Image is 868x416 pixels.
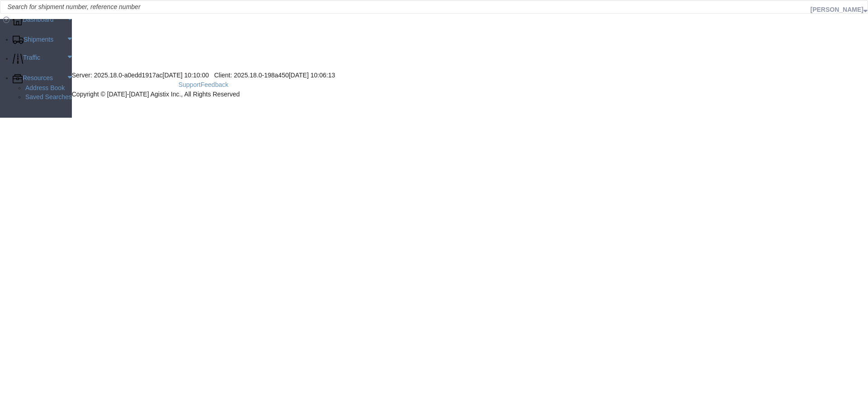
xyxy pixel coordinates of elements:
span: Address Book [25,84,65,93]
span: Client: 2025.18.0-198a450 [214,72,335,79]
button: [PERSON_NAME] [810,4,868,15]
a: Support [179,81,201,88]
a: Saved Searches [25,93,72,102]
a: Feedback [201,81,228,88]
span: Jesse Jordan [811,6,863,13]
a: Resources [13,74,72,83]
a: Shipments [13,35,72,44]
a: Traffic [13,53,72,64]
span: Server: 2025.18.0-a0edd1917ac [72,72,209,79]
a: Address Book [25,84,72,93]
span: Traffic [23,53,40,64]
span: Shipments [24,35,53,44]
span: [DATE] 10:10:00 [163,72,209,79]
span: Resources [23,74,53,83]
span: Copyright © [DATE]-[DATE] Agistix Inc., All Rights Reserved [72,91,240,98]
span: [DATE] 10:06:13 [289,72,335,79]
